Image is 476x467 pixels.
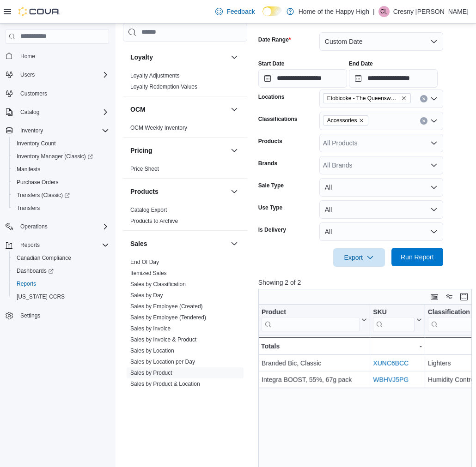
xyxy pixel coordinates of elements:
div: Integra BOOST, 55%, 67g pack [262,374,367,385]
button: Export [333,248,385,267]
a: Purchase Orders [13,177,62,188]
button: Pricing [229,145,240,156]
span: Accessories [327,116,357,125]
span: Canadian Compliance [17,254,71,262]
div: Product [262,308,360,317]
div: OCM [123,122,247,137]
button: Remove Accessories from selection in this group [359,118,364,123]
span: Sales by Product [130,369,172,377]
span: Home [20,53,35,60]
nav: Complex example [6,46,109,347]
span: Accessories [323,115,369,126]
input: Dark Mode [262,6,282,16]
div: Cresny Lorenzo [378,6,390,17]
span: Customers [20,90,47,97]
button: Sales [229,238,240,249]
button: Reports [17,239,43,251]
button: Catalog [2,106,113,119]
span: Settings [20,312,40,319]
span: Purchase Orders [17,179,59,186]
span: Transfers [13,203,109,214]
button: OCM [229,104,240,115]
span: Inventory Manager (Classic) [13,151,109,162]
span: [US_STATE] CCRS [17,293,65,300]
a: Dashboards [13,265,57,276]
span: Sales by Classification [130,281,186,288]
a: Canadian Compliance [13,252,75,263]
a: Sales by Classification [130,281,186,287]
button: Users [17,69,38,80]
a: Sales by Employee (Created) [130,303,203,310]
button: Clear input [420,95,427,102]
span: Manifests [13,164,109,175]
a: Sales by Location per Day [130,359,195,365]
a: Products to Archive [130,218,178,224]
button: Purchase Orders [9,176,113,189]
h3: Products [130,187,159,196]
span: Loyalty Adjustments [130,72,180,79]
img: Cova [18,7,60,16]
span: End Of Day [130,258,159,266]
button: Open list of options [430,162,438,169]
button: Operations [17,221,51,232]
button: All [319,222,443,241]
div: Products [123,204,247,230]
p: Home of the Happy High [299,6,369,17]
button: Open list of options [430,139,438,147]
button: All [319,178,443,197]
span: Etobicoke - The Queensway - Fire & Flower [327,94,399,103]
a: Sales by Product & Location [130,381,200,387]
label: Start Date [258,60,285,67]
span: Inventory Count [17,140,56,147]
p: Showing 2 of 2 [258,278,474,287]
button: Open list of options [430,117,438,125]
span: Transfers [17,204,40,212]
span: CL [380,6,387,17]
span: Dark Mode [262,16,263,17]
a: Customers [17,88,51,99]
button: Sales [130,239,227,248]
span: Sales by Employee (Created) [130,303,203,310]
div: SKU [373,308,415,317]
div: SKU URL [373,308,415,331]
span: Customers [17,88,109,99]
div: Pricing [123,163,247,178]
button: Canadian Compliance [9,251,113,264]
span: Sales by Day [130,292,163,299]
button: Run Report [391,248,443,266]
button: Loyalty [130,53,227,62]
a: Loyalty Adjustments [130,72,180,79]
span: Catalog Export [130,206,167,214]
button: Product [262,308,367,331]
a: Sales by Product [130,370,172,376]
button: Home [2,49,113,63]
a: WBHVJ5PG [373,376,409,383]
span: Dashboards [13,265,109,276]
a: XUNC6BCC [373,359,409,367]
div: Loyalty [123,70,247,96]
span: Operations [17,221,109,232]
span: OCM Weekly Inventory [130,124,187,132]
a: Sales by Location [130,347,174,354]
button: Reports [2,239,113,251]
button: Reports [9,277,113,290]
span: Export [339,248,379,267]
label: Date Range [258,36,291,43]
a: Inventory Count [13,138,60,149]
div: Totals [261,341,367,352]
button: Custom Date [319,32,443,51]
span: Operations [20,223,48,230]
p: | [373,6,375,17]
input: Press the down key to open a popover containing a calendar. [349,69,438,88]
div: - [373,341,422,352]
span: Sales by Location per Day [130,358,195,365]
label: Locations [258,93,285,101]
span: Etobicoke - The Queensway - Fire & Flower [323,93,411,103]
span: Inventory Manager (Classic) [17,153,93,160]
label: End Date [349,60,373,67]
button: Catalog [17,107,43,118]
label: Products [258,138,282,145]
span: Sales by Invoice & Product [130,336,196,343]
a: Sales by Invoice [130,325,171,332]
div: Sales [123,257,247,415]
